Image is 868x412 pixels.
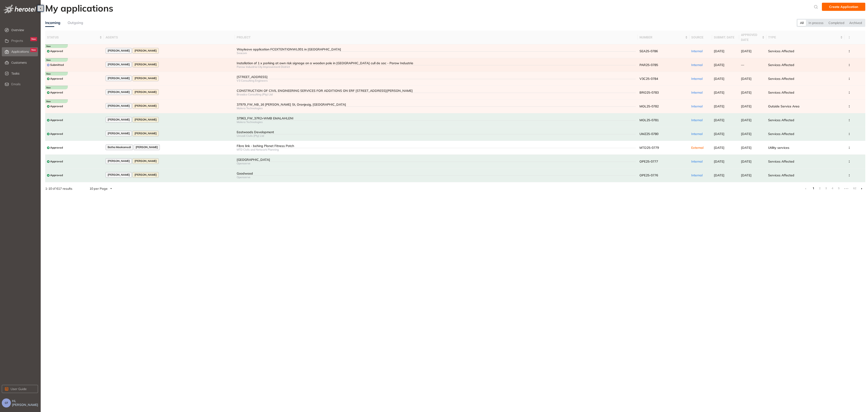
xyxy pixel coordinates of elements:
div: CONSTRUCTION OF CIVIL ENGINEERING SERVICES FOR ADDITIONS ON ERF [STREET_ADDRESS][PERSON_NAME] [237,89,636,93]
span: [DATE] [714,173,724,177]
span: [PERSON_NAME] [108,118,130,121]
span: Projects [11,39,23,43]
button: User Guide [2,385,38,393]
div: Eastwoods Development [237,130,636,134]
div: Parow Industria City Improvement District [237,65,636,69]
div: MTD Civils and Network Planning [237,148,636,151]
span: V3C25-0784 [639,77,658,81]
span: [PERSON_NAME] [134,77,157,80]
span: BRO25-0783 [639,90,659,95]
a: 5 [836,185,841,192]
span: Services Affected [768,118,794,122]
span: MOL25-0782 [639,104,659,108]
span: Internal [691,49,703,53]
h2: My applications [45,3,113,14]
span: MOL25-0781 [639,118,659,122]
span: Applications [11,50,29,54]
span: [PERSON_NAME] [134,90,157,94]
div: Completed [826,20,847,26]
span: [DATE] [714,63,724,67]
th: agents [104,31,235,44]
div: Broadco Consulting (Pty) Ltd [237,93,636,96]
div: Outgoing [68,20,83,26]
span: Services Affected [768,49,794,53]
span: [DATE] [741,104,752,108]
span: Internal [691,173,703,177]
span: [DATE] [714,90,724,95]
span: Internal [691,77,703,81]
span: Internal [691,90,703,95]
span: — [741,63,744,67]
div: [GEOGRAPHIC_DATA] [237,158,636,162]
span: ••• [843,185,850,192]
div: Umzali Civils (Pty) Ltd [237,134,636,137]
span: [PERSON_NAME] [108,63,130,66]
button: Create Application [822,3,865,11]
span: [PERSON_NAME] [134,63,157,66]
span: MTD25-0779 [639,146,659,150]
span: [PERSON_NAME] [108,132,130,135]
span: status [47,35,99,40]
span: [PERSON_NAME] [134,173,157,176]
div: New [30,37,37,41]
span: [DATE] [741,159,752,163]
span: CF [5,401,8,405]
span: Submitted [50,63,64,66]
li: Next Page [858,185,865,192]
li: 2 [817,185,822,192]
th: source [689,31,712,44]
span: Hi, [PERSON_NAME] [12,399,39,407]
span: SEA25-0786 [639,49,658,53]
div: All [797,20,806,26]
span: Approved [50,91,63,94]
li: Previous Page [802,185,809,192]
div: Molera Technologies [237,107,636,110]
span: [PERSON_NAME] [134,118,157,121]
span: approved date [741,32,761,42]
span: [DATE] [714,118,724,122]
span: Create Application [829,4,858,9]
span: [PERSON_NAME] [108,90,130,94]
span: [PERSON_NAME] [108,77,130,80]
span: [DATE] [714,104,724,108]
span: PAR25-0785 [639,63,658,67]
span: [DATE] [714,132,724,136]
span: [DATE] [741,77,752,81]
span: [DATE] [741,132,752,136]
span: Utility services [768,146,789,150]
div: 37979_FW_NB_16 [PERSON_NAME] St, Oranjesig, [GEOGRAPHIC_DATA] [237,103,636,107]
span: [DATE] [714,77,724,81]
span: Emails [11,82,21,86]
span: Internal [691,159,703,163]
div: [STREET_ADDRESS] [237,75,636,79]
span: [PERSON_NAME] [134,132,157,135]
span: type [768,35,840,40]
span: Services Affected [768,77,794,81]
span: number [639,35,684,40]
div: Wayleave application FCEXTENTIONWL001 in [GEOGRAPHIC_DATA] [237,47,636,51]
li: 4 [830,185,835,192]
a: 1 [811,185,816,192]
span: Outside Service Area [768,104,800,108]
span: Customers [11,58,37,67]
li: Next 5 Pages [843,185,850,192]
span: [DATE] [741,146,752,150]
span: Approved [50,132,63,135]
span: Approved [50,160,63,163]
span: Approved [50,174,63,177]
span: Approved [50,118,63,122]
th: status [45,31,104,44]
span: [DATE] [741,173,752,177]
a: 3 [824,185,828,192]
span: Internal [691,63,703,67]
li: 62 [852,185,856,192]
div: Openserve [237,162,636,165]
span: 617 results [56,187,72,191]
span: [DATE] [714,146,724,150]
span: Overview [11,26,37,35]
div: In process [806,20,826,26]
div: Goodwood [237,172,636,175]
